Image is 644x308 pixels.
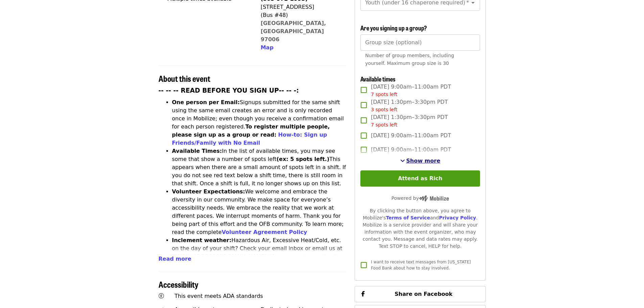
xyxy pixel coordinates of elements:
[391,195,449,201] span: Powered by
[159,87,299,94] strong: -- -- -- READ BEFORE YOU SIGN UP-- -- -:
[261,44,273,52] button: Map
[172,237,232,243] strong: Inclement weather:
[159,278,198,290] span: Accessibility
[159,293,164,299] i: universal-access icon
[360,170,480,187] button: Attend as Rich
[360,23,427,32] span: Are you signing up a group?
[172,148,222,154] strong: Available Times:
[371,132,451,140] span: [DATE] 9:00am–11:00am PDT
[172,188,245,195] strong: Volunteer Expectations:
[174,293,263,299] span: This event meets ADA standards
[261,20,326,43] a: [GEOGRAPHIC_DATA], [GEOGRAPHIC_DATA] 97006
[159,255,191,263] button: Read more
[355,286,485,302] button: Share on Facebook
[371,98,448,113] span: [DATE] 1:30pm–3:30pm PDT
[261,3,341,11] div: [STREET_ADDRESS]
[371,122,397,127] span: 7 spots left
[371,146,451,154] span: [DATE] 9:00am–11:00am PDT
[172,236,347,277] li: Hazardous Air, Excessive Heat/Cold, etc. on the day of your shift? Check your email inbox or emai...
[360,34,480,51] input: [object Object]
[172,132,327,146] a: How-to: Sign up Friends/Family with No Email
[365,53,454,66] span: Number of group members, including yourself. Maximum group size is 30
[159,256,191,262] span: Read more
[360,207,480,250] div: By clicking the button above, you agree to Mobilize's and . Mobilize is a service provider and wi...
[406,158,440,164] span: Show more
[395,291,452,297] span: Share on Facebook
[277,156,329,162] strong: (ex: 5 spots left.)
[419,195,449,202] img: Powered by Mobilize
[400,157,440,165] button: See more timeslots
[261,11,341,19] div: (Bus #48)
[371,260,471,270] span: I want to receive text messages from [US_STATE] Food Bank about how to stay involved.
[172,188,347,236] li: We welcome and embrace the diversity in our community. We make space for everyone’s accessibility...
[172,147,347,188] li: In the list of available times, you may see some that show a number of spots left This appears wh...
[371,92,397,97] span: 7 spots left
[360,74,396,83] span: Available times
[159,72,210,84] span: About this event
[172,98,347,147] li: Signups submitted for the same shift using the same email creates an error and is only recorded o...
[371,113,448,128] span: [DATE] 1:30pm–3:30pm PDT
[172,123,330,138] strong: To register multiple people, please sign up as a group or read:
[261,44,273,51] span: Map
[371,107,397,112] span: 3 spots left
[222,229,307,235] a: Volunteer Agreement Policy
[386,215,430,220] a: Terms of Service
[371,83,451,98] span: [DATE] 9:00am–11:00am PDT
[172,99,240,105] strong: One person per Email:
[439,215,476,220] a: Privacy Policy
